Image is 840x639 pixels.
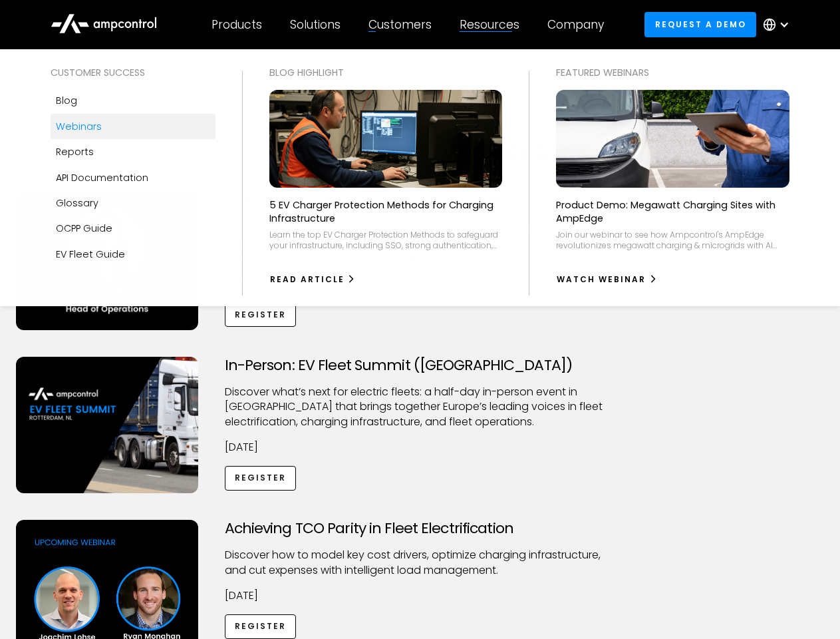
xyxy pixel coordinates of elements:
div: Learn the top EV Charger Protection Methods to safeguard your infrastructure, including SSO, stro... [269,230,503,250]
a: Request a demo [644,12,756,37]
a: Webinars [51,114,215,139]
a: EV Fleet Guide [51,242,215,267]
div: OCPP Guide [56,221,112,236]
div: Solutions [290,17,341,32]
div: Company [547,17,604,32]
div: Resources [460,17,519,32]
div: EV Fleet Guide [56,247,125,262]
p: 5 EV Charger Protection Methods for Charging Infrastructure [269,198,503,225]
a: Read Article [269,269,356,290]
div: Products [211,17,262,32]
div: Blog [56,93,77,108]
div: Customers [368,17,432,32]
div: API Documentation [56,170,148,185]
div: Read Article [270,274,345,286]
div: Join our webinar to see how Ampcontrol's AmpEdge revolutionizes megawatt charging & microgrids wi... [556,230,789,250]
div: Webinars [56,119,102,134]
div: Reports [56,144,94,159]
div: Glossary [56,196,98,210]
a: Register [225,466,297,491]
a: API Documentation [51,165,215,190]
div: Customer success [51,65,215,80]
a: watch webinar [556,269,658,290]
a: Blog [51,88,215,113]
p: [DATE] [225,588,616,603]
div: Featured webinars [556,65,789,80]
p: [DATE] [225,440,616,455]
h3: In-Person: EV Fleet Summit ([GEOGRAPHIC_DATA]) [225,357,616,374]
h3: Achieving TCO Parity in Fleet Electrification [225,520,616,537]
p: Discover how to model key cost drivers, optimize charging infrastructure, and cut expenses with i... [225,548,616,578]
a: Reports [51,139,215,164]
a: Register [225,302,297,327]
a: Register [225,614,297,639]
div: Blog Highlight [269,65,503,80]
p: Product Demo: Megawatt Charging Sites with AmpEdge [556,198,789,225]
div: watch webinar [557,274,646,286]
a: OCPP Guide [51,216,215,241]
a: Glossary [51,190,215,216]
p: ​Discover what’s next for electric fleets: a half-day in-person event in [GEOGRAPHIC_DATA] that b... [225,385,616,429]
